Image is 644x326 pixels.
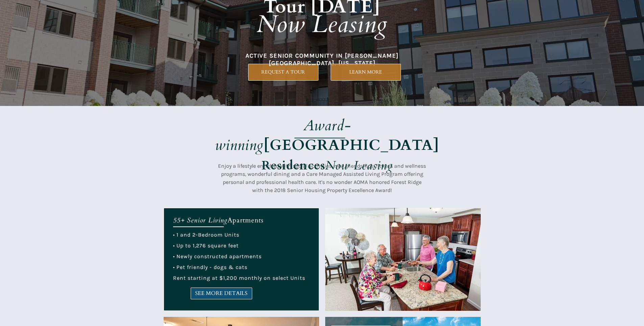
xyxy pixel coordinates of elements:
[257,8,387,41] em: Now Leasing
[325,157,393,174] em: Now Leasing
[228,216,264,225] span: Apartments
[245,52,399,67] span: ACTIVE SENIOR COMMUNITY IN [PERSON_NAME][GEOGRAPHIC_DATA], [US_STATE]
[248,64,318,81] a: REQUEST A TOUR
[264,135,439,155] strong: [GEOGRAPHIC_DATA]
[248,69,318,75] span: REQUEST A TOUR
[331,69,401,75] span: LEARN MORE
[173,232,239,238] span: • 1 and 2-Bedroom Units
[173,264,247,270] span: • Pet friendly - dogs & cats
[173,216,228,225] em: 55+ Senior Living
[191,290,252,297] span: SEE MORE DETAILS
[331,64,401,81] a: LEARN MORE
[215,115,351,155] em: Award-winning
[173,275,305,281] span: Rent starting at $1,200 monthly on select Units
[173,242,239,249] span: • Up to 1,276 square feet
[191,288,252,299] a: SEE MORE DETAILS
[262,157,325,174] strong: Residences
[173,253,262,260] span: • Newly constructed apartments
